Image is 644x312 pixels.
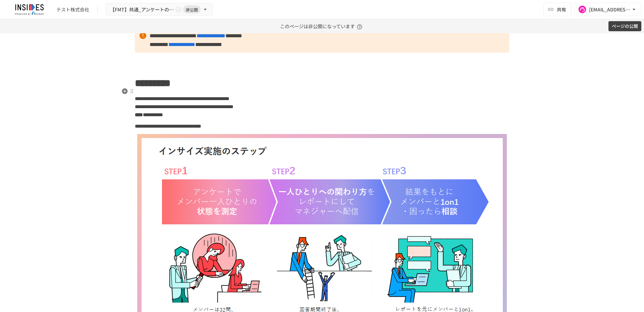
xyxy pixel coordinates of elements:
span: 共有 [557,6,566,13]
span: 非公開 [183,6,201,13]
div: [EMAIL_ADDRESS][DOMAIN_NAME] [589,5,631,14]
span: 【FMT】共通_アンケートのみ★インサイズへようこそ！ ～実施前のご案内～ [110,5,174,14]
button: 共有 [543,3,572,16]
button: 【FMT】共通_アンケートのみ★インサイズへようこそ！ ～実施前のご案内～非公開 [106,3,213,16]
p: このページは非公開になっています [280,19,364,33]
button: ページの公開 [608,21,641,32]
button: [EMAIL_ADDRESS][DOMAIN_NAME] [574,3,641,16]
div: テスト株式会社 [56,6,89,13]
img: JmGSPSkPjKwBq77AtHmwC7bJguQHJlCRQfAXtnx4WuV [8,4,51,15]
